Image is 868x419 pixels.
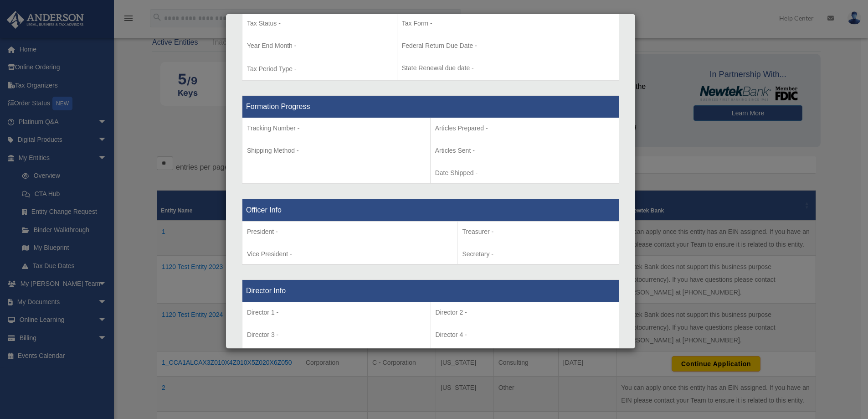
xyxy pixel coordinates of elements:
[242,96,619,118] th: Formation Progress
[247,329,426,341] p: Director 3 -
[436,307,615,318] p: Director 2 -
[402,62,614,74] p: State Renewal due date -
[247,40,392,52] p: Year End Month -
[435,167,614,179] p: Date Shipped -
[247,248,452,260] p: Vice President -
[247,307,426,318] p: Director 1 -
[462,226,614,238] p: Treasurer -
[435,145,614,156] p: Articles Sent -
[242,13,397,81] td: Tax Period Type -
[435,123,614,134] p: Articles Prepared -
[247,123,426,134] p: Tracking Number -
[247,145,426,156] p: Shipping Method -
[242,280,619,302] th: Director Info
[247,18,392,29] p: Tax Status -
[436,329,615,341] p: Director 4 -
[402,40,614,52] p: Federal Return Due Date -
[242,199,619,221] th: Officer Info
[242,302,431,370] td: Director 5 -
[247,226,452,238] p: President -
[462,248,614,260] p: Secretary -
[402,18,614,29] p: Tax Form -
